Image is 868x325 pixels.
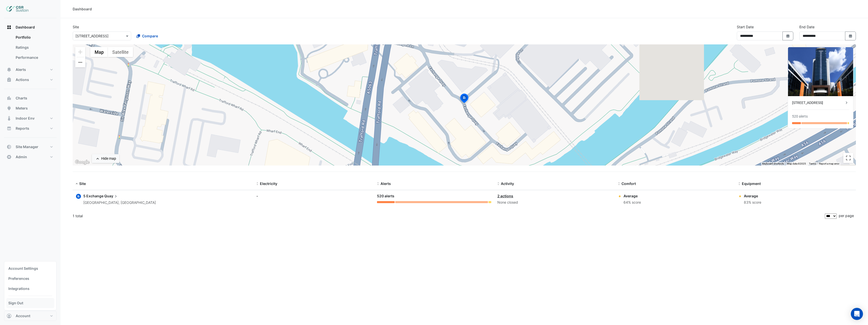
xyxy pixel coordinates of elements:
[7,116,12,121] app-icon: Indoor Env
[73,6,92,12] div: Dashboard
[260,181,277,186] span: Electricity
[799,24,815,30] label: End Date
[762,162,784,166] button: Keyboard shortcuts
[16,106,28,111] span: Meters
[16,116,35,121] span: Indoor Env
[108,47,133,57] button: Show satellite imagery
[4,65,57,75] button: Alerts
[16,67,26,72] span: Alerts
[4,93,57,103] button: Charts
[74,159,91,166] a: Open this area in Google Maps (opens a new window)
[92,154,119,163] button: Hide map
[4,142,57,152] button: Site Manager
[16,144,38,149] span: Site Manager
[848,34,853,38] fa-icon: Select Date
[74,159,91,166] img: Google
[16,96,27,101] span: Charts
[843,153,853,163] button: Toggle fullscreen view
[786,34,790,38] fa-icon: Select Date
[12,32,57,42] a: Portfolio
[623,200,641,205] div: 64% score
[16,77,29,82] span: Actions
[787,162,806,165] span: Map data ©2025
[7,67,12,72] app-icon: Alerts
[7,126,12,131] app-icon: Reports
[623,193,641,199] div: Average
[142,33,158,39] span: Compare
[16,313,30,318] span: Account
[742,181,761,186] span: Equipment
[497,194,513,198] a: 2 actions
[839,213,854,218] span: per page
[4,311,57,321] button: Account
[788,47,853,96] img: 5 Exchange Quay
[104,193,118,199] span: Quay
[377,193,492,199] div: 520 alerts
[12,42,57,52] a: Ratings
[6,274,54,284] a: Preferences
[73,24,79,30] label: Site
[6,298,54,308] a: Sign Out
[73,210,824,222] div: 1 total
[4,75,57,85] button: Actions
[792,114,808,119] div: 520 alerts
[6,263,54,274] a: Account Settings
[4,22,57,32] button: Dashboard
[16,154,27,159] span: Admin
[83,200,156,206] div: [GEOGRAPHIC_DATA], [GEOGRAPHIC_DATA]
[7,154,12,159] app-icon: Admin
[90,47,108,57] button: Show street map
[4,261,57,310] div: Account
[7,96,12,101] app-icon: Charts
[381,181,391,186] span: Alerts
[4,103,57,113] button: Meters
[744,200,761,205] div: 83% score
[809,162,816,165] a: Terms (opens in new tab)
[133,32,161,40] button: Compare
[75,47,85,57] button: Zoom in
[501,181,514,186] span: Activity
[7,25,12,30] app-icon: Dashboard
[16,126,29,131] span: Reports
[6,284,54,294] a: Integrations
[4,123,57,133] button: Reports
[851,308,863,320] div: Open Intercom Messenger
[744,193,761,199] div: Average
[101,156,116,161] div: Hide map
[459,93,470,105] img: site-pin-selected.svg
[79,181,86,186] span: Site
[83,194,103,198] span: 5 Exchange
[497,200,612,205] div: None closed
[4,113,57,123] button: Indoor Env
[737,24,754,30] label: Start Date
[792,100,844,105] div: [STREET_ADDRESS]
[75,57,85,67] button: Zoom out
[621,181,636,186] span: Comfort
[7,77,12,82] app-icon: Actions
[7,144,12,149] app-icon: Site Manager
[819,162,839,165] a: Report a map error
[4,152,57,162] button: Admin
[6,4,29,14] img: Company Logo
[256,193,371,199] div: -
[7,106,12,111] app-icon: Meters
[4,32,57,65] div: Dashboard
[12,52,57,63] a: Performance
[16,25,35,30] span: Dashboard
